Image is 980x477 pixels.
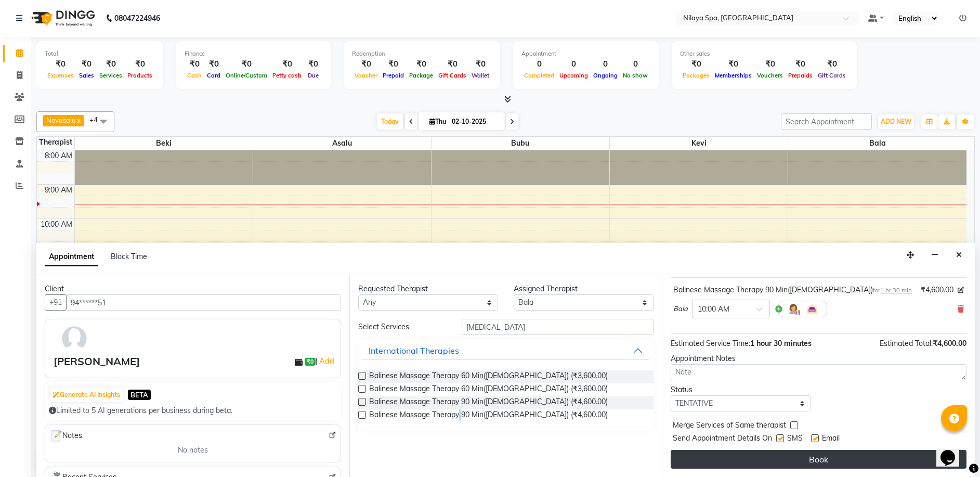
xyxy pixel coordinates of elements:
div: ₹0 [185,58,204,70]
span: Memberships [712,72,754,79]
input: 2025-10-02 [449,114,501,130]
span: Beki [75,137,253,150]
span: Upcoming [557,72,591,79]
span: Email [822,433,840,446]
span: Packages [680,72,712,79]
button: +91 [45,294,67,311]
span: Kevi [610,137,788,150]
div: Finance [185,49,322,58]
button: Generate AI Insights [50,388,123,402]
img: avatar [59,324,89,354]
div: Status [671,384,811,395]
span: Petty cash [270,72,304,79]
button: Close [951,247,966,263]
div: Requested Therapist [358,283,498,294]
span: Asalu [253,137,431,150]
span: BETA [128,390,151,399]
span: Estimated Total: [880,339,933,348]
input: Search Appointment [781,113,872,130]
span: Balinese Massage Therapy 90 Min([DEMOGRAPHIC_DATA]) (₹4,600.00) [369,409,608,422]
div: [PERSON_NAME] [54,354,140,369]
div: ₹0 [125,58,155,70]
div: 0 [620,58,650,70]
div: Assigned Therapist [514,283,654,294]
span: Sales [76,72,97,79]
div: ₹0 [436,58,469,70]
a: x [76,116,81,124]
div: ₹0 [45,58,76,70]
div: Appointment [521,49,650,58]
span: Balinese Massage Therapy 90 Min([DEMOGRAPHIC_DATA]) (₹4,600.00) [369,396,608,409]
span: ADD NEW [881,118,911,125]
span: Expenses [45,72,76,79]
span: Gift Cards [815,72,848,79]
span: 1 hour 30 minutes [750,339,812,348]
span: No show [620,72,650,79]
span: 1 hr 30 min [880,287,912,294]
a: Add [318,355,336,367]
div: ₹0 [304,58,322,70]
span: Card [204,72,223,79]
div: ₹0 [76,58,97,70]
span: Completed [521,72,557,79]
div: ₹0 [352,58,380,70]
img: Interior.png [806,303,818,315]
span: Bubu [432,137,609,150]
div: Therapist [37,137,74,148]
div: ₹0 [754,58,786,70]
span: +4 [89,115,106,124]
div: 9:00 AM [43,185,74,196]
div: 0 [557,58,591,70]
div: ₹0 [680,58,712,70]
span: Block Time [111,252,147,261]
div: Balinese Massage Therapy 90 Min([DEMOGRAPHIC_DATA]) [673,285,912,295]
div: ₹0 [712,58,754,70]
div: Appointment Notes [671,353,966,364]
button: International Therapies [362,341,650,360]
div: ₹0 [380,58,407,70]
span: Prepaid [380,72,407,79]
div: ₹0 [469,58,492,70]
span: ₹4,600.00 [933,339,966,348]
span: Today [377,113,403,130]
span: ₹0 [305,358,316,366]
span: Voucher [352,72,380,79]
div: International Therapies [369,344,459,357]
img: logo [27,4,98,33]
div: ₹0 [407,58,436,70]
span: Thu [427,118,449,125]
span: Bala [788,137,966,150]
div: ₹0 [223,58,270,70]
span: Cash [185,72,204,79]
span: Wallet [469,72,492,79]
iframe: chat widget [936,435,970,467]
span: Appointment [45,248,98,266]
span: Send Appointment Details On [673,433,772,446]
span: Prepaids [786,72,815,79]
div: 0 [521,58,557,70]
div: Total [45,49,155,58]
div: ₹0 [270,58,304,70]
div: 10:00 AM [38,219,74,230]
span: Gift Cards [436,72,469,79]
div: Client [45,283,341,294]
span: Ongoing [591,72,620,79]
small: for [873,287,912,294]
button: Book [671,450,966,469]
input: Search by service name [462,319,654,335]
span: Novusalu [46,116,76,124]
div: Redemption [352,49,492,58]
div: Limited to 5 AI generations per business during beta. [49,405,337,416]
span: Vouchers [754,72,786,79]
div: Select Services [350,321,454,332]
span: SMS [787,433,803,446]
span: Balinese Massage Therapy 60 Min([DEMOGRAPHIC_DATA]) (₹3,600.00) [369,370,608,383]
span: No notes [178,445,208,456]
div: Other sales [680,49,848,58]
span: Merge Services of Same therapist [673,420,786,433]
span: Due [305,72,321,79]
span: Package [407,72,436,79]
div: 0 [591,58,620,70]
button: ADD NEW [878,114,914,129]
span: Estimated Service Time: [671,339,750,348]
